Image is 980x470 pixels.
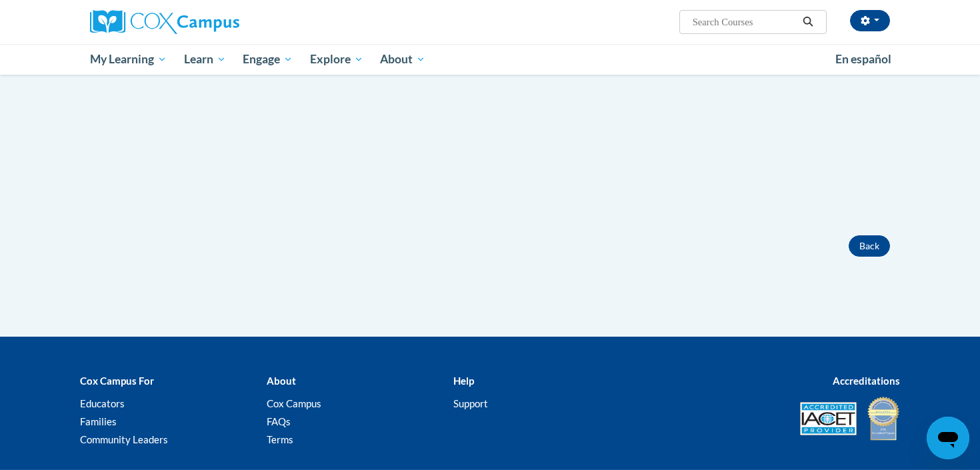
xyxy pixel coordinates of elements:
[175,44,235,75] a: Learn
[243,51,293,67] span: Engage
[267,397,321,409] a: Cox Campus
[800,402,857,435] img: Accredited IACET® Provider
[827,45,900,73] a: En español
[90,10,239,34] img: Cox Campus
[234,44,301,75] a: Engage
[267,433,293,445] a: Terms
[90,51,167,67] span: My Learning
[798,14,818,30] button: Search
[867,395,900,442] img: IDA® Accredited
[80,375,154,387] b: Cox Campus For
[691,14,798,30] input: Search Courses
[80,415,117,427] a: Families
[301,44,372,75] a: Explore
[81,44,175,75] a: My Learning
[70,44,910,75] div: Main menu
[380,51,425,67] span: About
[267,415,291,427] a: FAQs
[927,417,969,459] iframe: Button to launch messaging window, conversation in progress
[80,433,168,445] a: Community Leaders
[833,375,900,387] b: Accreditations
[849,235,890,257] button: Back
[80,397,125,409] a: Educators
[372,44,435,75] a: About
[835,52,891,66] span: En español
[453,375,474,387] b: Help
[850,10,890,31] button: Account Settings
[184,51,226,67] span: Learn
[453,397,488,409] a: Support
[90,10,343,34] a: Cox Campus
[310,51,363,67] span: Explore
[267,375,296,387] b: About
